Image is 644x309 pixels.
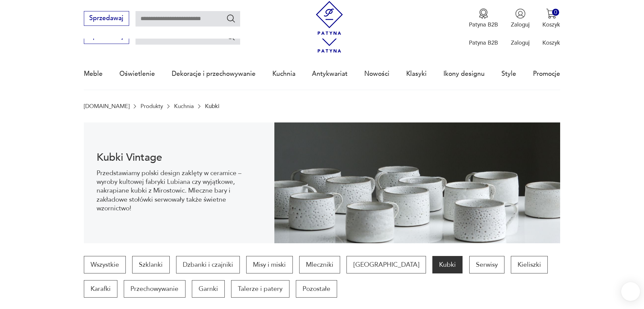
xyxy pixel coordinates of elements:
button: Szukaj [226,13,236,23]
a: Dekoracje i przechowywanie [172,58,256,89]
p: Zaloguj [511,39,530,47]
a: Dzbanki i czajniki [176,256,240,273]
a: Sprzedawaj [84,34,129,40]
button: 0Koszyk [542,8,560,29]
p: Patyna B2B [469,39,498,47]
a: Misy i miski [246,256,292,273]
iframe: Smartsupp widget button [621,282,640,301]
h1: Kubki Vintage [97,153,262,162]
a: Mleczniki [299,256,340,273]
button: Patyna B2B [469,8,498,29]
img: Patyna - sklep z meblami i dekoracjami vintage [313,1,346,35]
a: Garnki [192,280,225,298]
p: Przedstawiamy polski design zaklęty w ceramice – wyroby kultowej fabryki Lubiana czy wyjątkowe, n... [97,169,262,213]
a: Kieliszki [511,256,548,273]
a: Meble [84,58,103,89]
p: Patyna B2B [469,21,498,29]
a: Karafki [84,280,117,298]
a: [DOMAIN_NAME] [84,103,129,109]
a: Antykwariat [312,58,347,89]
a: Nowości [364,58,389,89]
a: Kuchnia [272,58,296,89]
img: Ikona koszyka [546,8,556,19]
a: Style [501,58,516,89]
a: Promocje [533,58,560,89]
a: Ikony designu [443,58,485,89]
a: Przechowywanie [124,280,185,298]
a: [GEOGRAPHIC_DATA] [346,256,426,273]
a: Ikona medaluPatyna B2B [469,8,498,29]
a: Serwisy [469,256,504,273]
a: Sprzedawaj [84,16,129,21]
img: Ikonka użytkownika [515,8,526,19]
p: Koszyk [542,21,560,29]
button: Szukaj [226,32,236,41]
a: Pozostałe [296,280,337,298]
a: Wszystkie [84,256,126,273]
button: Sprzedawaj [84,11,129,26]
a: Produkty [141,103,163,109]
a: Szklanki [132,256,169,273]
button: Zaloguj [511,8,530,29]
a: Oświetlenie [119,58,155,89]
img: c6889ce7cfaffc5c673006ca7561ba64.jpg [274,122,560,243]
a: Kubki [432,256,463,273]
p: Koszyk [542,39,560,47]
p: Kubki [205,103,219,109]
div: 0 [552,9,559,16]
p: Zaloguj [511,21,530,29]
img: Ikona medalu [478,8,489,19]
a: Klasyki [406,58,427,89]
a: Talerze i patery [231,280,289,298]
a: Kuchnia [174,103,194,109]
